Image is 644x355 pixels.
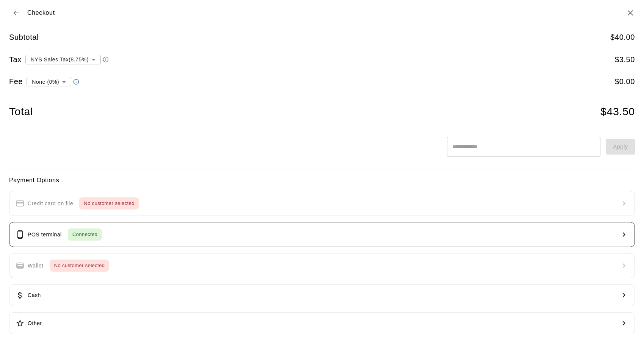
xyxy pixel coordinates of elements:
[9,77,23,87] h5: Fee
[610,32,635,42] h5: $ 40.00
[28,231,62,239] p: POS terminal
[28,291,41,299] p: Cash
[9,32,39,42] h5: Subtotal
[626,8,635,17] button: Close
[9,6,55,20] div: Checkout
[25,52,101,66] div: NYS Sales Tax ( 8.75 %)
[9,105,33,119] h4: Total
[9,55,22,65] h5: Tax
[28,319,42,327] p: Other
[9,6,23,20] button: Back to cart
[68,230,102,239] span: Connected
[9,312,635,334] button: Other
[615,77,635,87] h5: $ 0.00
[9,175,635,185] h6: Payment Options
[9,284,635,306] button: Cash
[615,55,635,65] h5: $ 3.50
[27,75,71,89] div: None (0%)
[600,105,635,119] h4: $ 43.50
[9,222,635,247] button: POS terminalConnected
